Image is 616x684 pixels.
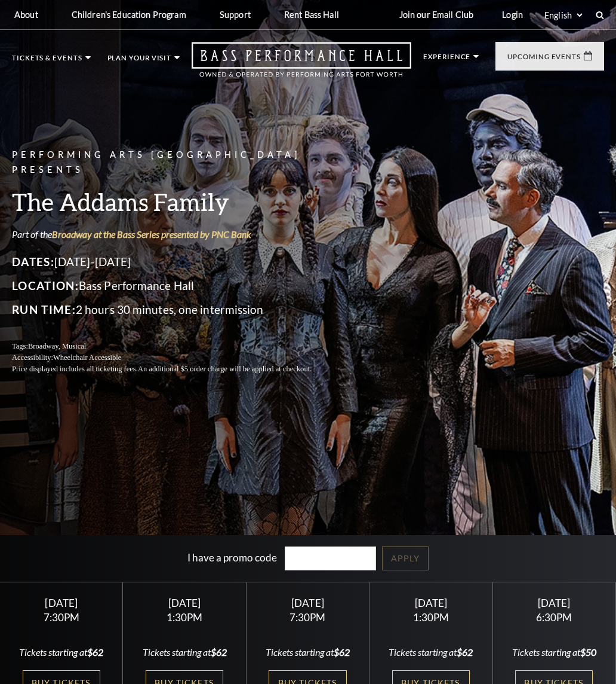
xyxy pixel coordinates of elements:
p: Part of the [12,228,340,241]
p: 2 hours 30 minutes, one intermission [12,300,340,319]
span: $62 [211,646,227,658]
select: Select: [542,10,584,21]
span: $62 [457,646,473,658]
span: Dates: [12,255,54,268]
div: Tickets starting at [261,646,355,659]
div: 7:30PM [261,612,355,622]
span: An additional $5 order charge will be applied at checkout. [138,365,312,373]
div: 7:30PM [14,612,109,622]
p: Children's Education Program [72,10,186,20]
div: Tickets starting at [507,646,601,659]
a: Broadway at the Bass Series presented by PNC Bank [52,228,251,240]
span: Wheelchair Accessible [53,353,121,362]
span: $62 [87,646,103,658]
div: [DATE] [507,597,601,609]
div: [DATE] [137,597,232,609]
div: 1:30PM [384,612,478,622]
h3: The Addams Family [12,187,340,217]
span: $50 [580,646,596,658]
p: Performing Arts [GEOGRAPHIC_DATA] Presents [12,148,340,178]
p: Price displayed includes all ticketing fees. [12,364,340,375]
span: Broadway, Musical [28,342,86,350]
p: Bass Performance Hall [12,276,340,295]
p: Accessibility: [12,352,340,364]
div: 1:30PM [137,612,232,622]
p: About [14,10,38,20]
div: [DATE] [261,597,355,609]
div: Tickets starting at [137,646,232,659]
div: [DATE] [384,597,478,609]
p: Tags: [12,341,340,352]
span: $62 [334,646,350,658]
div: Tickets starting at [14,646,109,659]
p: Rent Bass Hall [284,10,339,20]
div: [DATE] [14,597,109,609]
div: 6:30PM [507,612,601,622]
p: Support [220,10,251,20]
span: Run Time: [12,303,76,316]
p: Tickets & Events [12,54,82,68]
p: Plan Your Visit [107,54,172,68]
p: Upcoming Events [507,53,581,66]
p: [DATE]-[DATE] [12,252,340,271]
div: Tickets starting at [384,646,478,659]
p: Experience [423,53,470,66]
span: Location: [12,279,79,292]
label: I have a promo code [187,551,277,563]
